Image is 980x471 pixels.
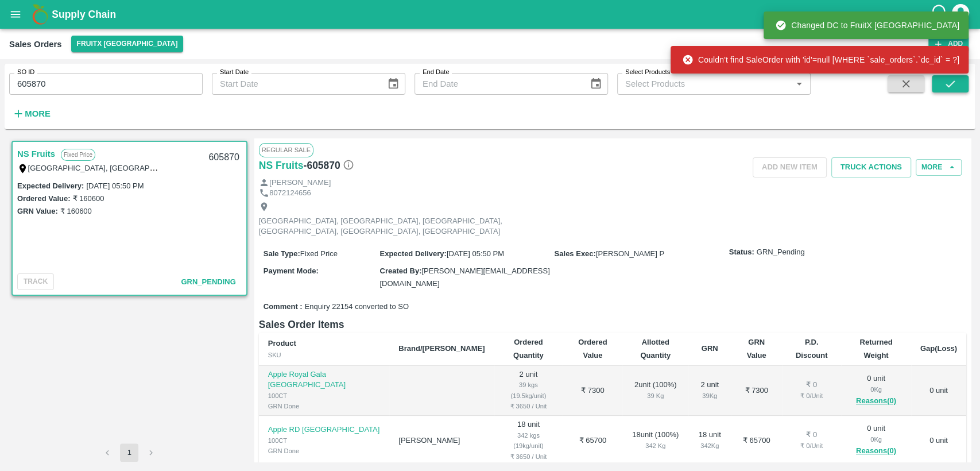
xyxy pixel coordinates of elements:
[563,366,622,416] td: ₹ 7300
[52,9,116,20] b: Supply Chain
[850,373,901,408] div: 0 unit
[268,339,296,348] b: Product
[379,267,421,275] label: Created By :
[264,267,319,275] label: Payment Mode :
[859,338,892,359] b: Returned Weight
[379,249,446,258] label: Expected Delivery :
[398,344,485,353] b: Brand/[PERSON_NAME]
[950,2,971,26] div: account of current user
[791,391,832,401] div: ₹ 0 / Unit
[632,441,679,451] div: 342 Kg
[264,302,303,312] label: Comment :
[850,445,901,458] button: Reasons(0)
[632,380,679,401] div: 2 unit ( 100 %)
[930,4,950,25] div: customer-support
[578,338,607,359] b: Ordered Value
[269,188,311,199] p: 8072124656
[212,73,378,95] input: Start Date
[60,207,92,215] label: ₹ 160600
[796,338,828,359] b: P.D. Discount
[447,249,504,258] span: [DATE] 05:50 PM
[698,380,722,401] div: 2 unit
[494,366,563,416] td: 2 unit
[17,207,58,215] label: GRN Value:
[503,430,554,451] div: 342 kgs (19kg/unit)
[268,401,381,411] div: GRN Done
[850,434,901,445] div: 0 Kg
[268,391,381,401] div: 100CT
[9,73,203,95] input: Enter SO ID
[415,73,580,95] input: End Date
[268,424,381,435] p: Apple RD [GEOGRAPHIC_DATA]
[259,316,966,333] h6: Sales Order Items
[2,1,29,28] button: open drawer
[640,338,671,359] b: Allotted Quantity
[747,338,766,359] b: GRN Value
[563,416,622,466] td: ₹ 65700
[9,104,53,123] button: More
[379,267,549,288] span: [PERSON_NAME][EMAIL_ADDRESS][DOMAIN_NAME]
[920,344,957,353] b: Gap(Loss)
[120,443,138,462] button: page 1
[503,401,554,411] div: ₹ 3650 / Unit
[731,416,782,466] td: ₹ 65700
[423,68,449,77] label: End Date
[494,416,563,466] td: 18 unit
[555,249,596,258] label: Sales Exec :
[25,109,51,118] strong: More
[304,157,354,173] h6: - 605870
[220,68,249,77] label: Start Date
[382,73,404,95] button: Choose date
[632,430,679,451] div: 18 unit ( 100 %)
[9,37,62,52] div: Sales Orders
[264,249,300,258] label: Sale Type :
[259,157,304,173] a: NS Fruits
[596,249,664,258] span: [PERSON_NAME] P
[268,369,381,391] p: Apple Royal Gala [GEOGRAPHIC_DATA]
[29,3,52,26] img: logo
[702,344,718,353] b: GRN
[96,443,162,462] nav: pagination navigation
[202,144,246,171] div: 605870
[268,446,381,456] div: GRN Done
[513,338,544,359] b: Ordered Quantity
[632,391,679,401] div: 39 Kg
[17,194,70,203] label: Ordered Value:
[911,416,966,466] td: 0 unit
[305,302,409,312] span: Enquiry 22154 converted to SO
[300,249,338,258] span: Fixed Price
[792,76,807,91] button: Open
[850,423,901,458] div: 0 unit
[621,76,788,91] input: Select Products
[268,435,381,446] div: 100CT
[791,380,832,391] div: ₹ 0
[625,68,670,77] label: Select Products
[698,430,722,451] div: 18 unit
[757,247,805,258] span: GRN_Pending
[72,194,104,203] label: ₹ 160600
[850,395,901,408] button: Reasons(0)
[61,149,95,161] p: Fixed Price
[698,391,722,401] div: 39 Kg
[17,68,34,77] label: SO ID
[585,73,607,95] button: Choose date
[259,216,517,237] p: [GEOGRAPHIC_DATA], [GEOGRAPHIC_DATA], [GEOGRAPHIC_DATA], [GEOGRAPHIC_DATA], [GEOGRAPHIC_DATA], [G...
[911,366,966,416] td: 0 unit
[831,157,911,177] button: Truck Actions
[17,146,55,161] a: NS Fruits
[259,143,313,157] span: Regular Sale
[52,6,930,22] a: Supply Chain
[731,366,782,416] td: ₹ 7300
[181,277,235,286] span: GRN_Pending
[503,380,554,401] div: 39 kgs (19.5kg/unit)
[775,15,959,36] div: Changed DC to FruitX [GEOGRAPHIC_DATA]
[682,49,959,70] div: Couldn't find SaleOrder with 'id'=null [WHERE `sale_orders`.`dc_id` = ?]
[791,430,832,441] div: ₹ 0
[850,384,901,395] div: 0 Kg
[503,451,554,462] div: ₹ 3650 / Unit
[698,441,722,451] div: 342 Kg
[729,247,754,258] label: Status:
[28,163,515,172] label: [GEOGRAPHIC_DATA], [GEOGRAPHIC_DATA], [GEOGRAPHIC_DATA], [GEOGRAPHIC_DATA], [GEOGRAPHIC_DATA], [G...
[916,159,962,176] button: More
